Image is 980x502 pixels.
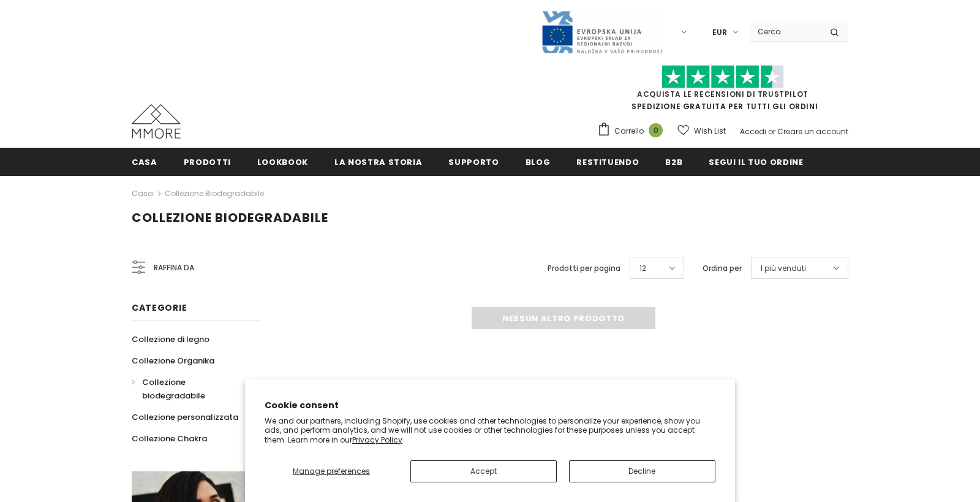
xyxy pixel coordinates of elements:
[184,148,231,175] a: Prodotti
[132,433,207,444] span: Collezione Chakra
[694,125,726,137] span: Wish List
[132,350,214,371] a: Collezione Organika
[649,123,663,137] span: 0
[334,156,422,168] span: La nostra storia
[165,188,264,199] a: Collezione biodegradabile
[526,148,551,175] a: Blog
[677,120,726,142] a: Wish List
[132,329,209,350] a: Collezione di legno
[661,65,784,89] img: Fidati di Pilot Stars
[132,104,181,139] img: Casi MMORE
[639,262,646,275] span: 12
[132,302,187,314] span: Categorie
[265,460,398,482] button: Manage preferences
[352,435,402,445] a: Privacy Policy
[132,406,238,428] a: Collezione personalizzata
[410,460,557,482] button: Accept
[777,126,848,137] a: Creare un account
[142,376,205,401] span: Collezione biodegradabile
[526,156,551,168] span: Blog
[132,156,157,168] span: Casa
[448,156,499,168] span: supporto
[614,125,644,137] span: Carrello
[293,466,370,476] span: Manage preferences
[709,156,803,168] span: Segui il tuo ordine
[548,262,620,275] label: Prodotti per pagina
[334,148,422,175] a: La nostra storia
[569,460,715,482] button: Decline
[132,411,238,423] span: Collezione personalizzata
[750,23,821,40] input: Search Site
[184,156,231,168] span: Prodotti
[448,148,499,175] a: supporto
[665,148,682,175] a: B2B
[132,333,209,345] span: Collezione di legno
[597,70,848,112] span: SPEDIZIONE GRATUITA PER TUTTI GLI ORDINI
[257,156,308,168] span: Lookbook
[712,26,727,39] span: EUR
[740,126,766,137] a: Accedi
[576,148,639,175] a: Restituendo
[665,156,682,168] span: B2B
[132,209,328,226] span: Collezione biodegradabile
[597,122,669,140] a: Carrello 0
[709,148,803,175] a: Segui il tuo ordine
[265,416,715,445] p: We and our partners, including Shopify, use cookies and other technologies to personalize your ex...
[154,261,194,275] span: Raffina da
[257,148,308,175] a: Lookbook
[132,428,207,449] a: Collezione Chakra
[132,371,247,406] a: Collezione biodegradabile
[703,262,742,275] label: Ordina per
[541,10,663,55] img: Javni Razpis
[637,89,809,99] a: Acquista le recensioni di TrustPilot
[768,126,775,137] span: or
[541,26,663,37] a: Javni Razpis
[576,156,639,168] span: Restituendo
[761,262,806,275] span: I più venduti
[265,399,715,412] h2: Cookie consent
[132,148,157,175] a: Casa
[132,355,214,367] span: Collezione Organika
[132,186,153,201] a: Casa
